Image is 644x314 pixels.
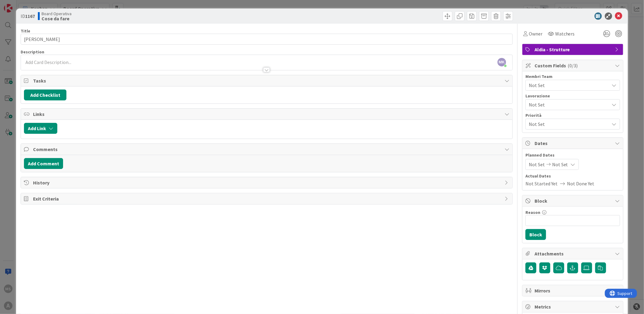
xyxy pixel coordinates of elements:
span: Not Set [529,161,545,168]
span: Block [535,197,612,204]
span: ID [21,12,35,20]
span: Mirrors [535,287,612,294]
button: Block [525,229,546,240]
span: Exit Criteria [33,195,501,202]
button: Add Link [24,123,57,134]
span: Not Set [529,100,606,109]
span: Support [13,1,28,8]
label: Reason [525,210,540,215]
div: Membri Team [525,74,620,79]
div: Lavorazione [525,94,620,98]
span: Comments [33,146,501,153]
span: Not Set [529,120,609,128]
span: History [33,179,501,186]
button: Add Checklist [24,89,66,100]
span: Attachments [535,250,612,257]
b: Cose da fare [42,16,72,21]
input: type card name here... [21,34,513,45]
span: ( 0/3 ) [568,62,578,69]
span: Actual Dates [525,173,620,179]
span: Custom Fields [535,62,612,69]
span: MK [498,58,506,66]
span: Not Done Yet [567,180,595,187]
span: Dates [535,140,612,147]
span: Not Set [529,82,609,89]
span: Metrics [535,303,612,310]
label: Title [21,28,30,34]
span: Owner [529,30,542,37]
span: Board Operativa [42,11,72,16]
b: 1167 [25,13,35,19]
span: Not Started Yet [525,180,558,187]
button: Add Comment [24,158,63,169]
span: Planned Dates [525,152,620,158]
span: Links [33,110,501,118]
span: Description [21,49,44,55]
span: Aldia - Strutture [535,46,612,53]
span: Not Set [552,161,568,168]
span: Watchers [555,30,575,37]
div: Priorità [525,113,620,117]
span: Tasks [33,77,501,84]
